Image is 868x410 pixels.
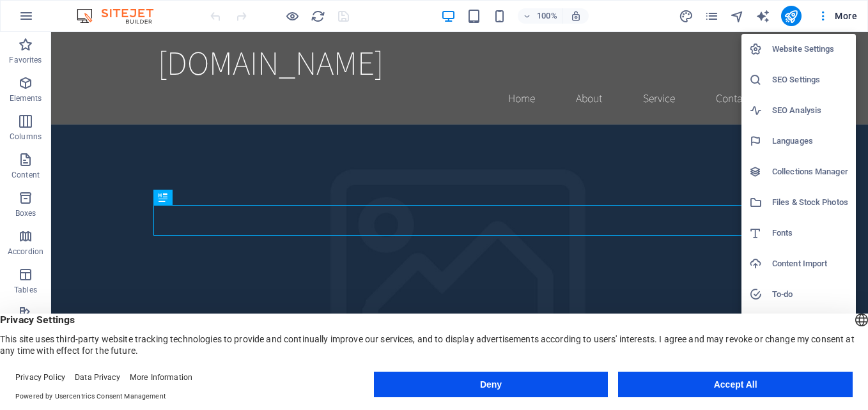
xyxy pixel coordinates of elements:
[772,42,848,57] h6: Website Settings
[772,164,848,179] h6: Collections Manager
[772,256,848,271] h6: Content Import
[772,225,848,241] h6: Fonts
[29,321,45,324] button: 1
[772,72,848,87] h6: SEO Settings
[772,195,848,210] h6: Files & Stock Photos
[29,354,45,358] button: 3
[772,133,848,149] h6: Languages
[772,287,848,302] h6: To-do
[750,10,807,37] div: For Rent
[772,103,848,118] h6: SEO Analysis
[29,337,45,340] button: 2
